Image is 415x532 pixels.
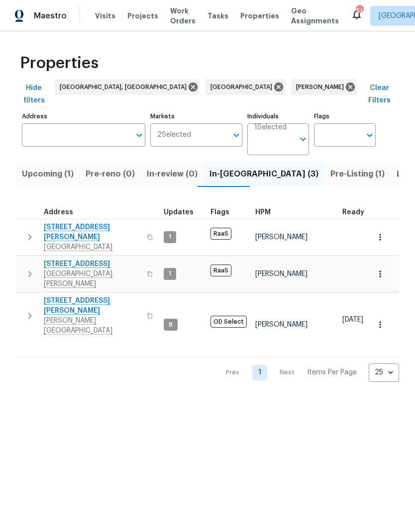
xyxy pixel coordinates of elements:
button: Open [229,128,243,142]
nav: Pagination Navigation [216,363,399,382]
span: Maestro [34,11,67,21]
span: Clear Filters [364,82,395,106]
span: 8 [165,321,177,329]
span: Work Orders [170,6,196,26]
span: Flags [210,209,229,216]
span: [GEOGRAPHIC_DATA], [GEOGRAPHIC_DATA] [60,82,191,92]
label: Address [22,113,145,119]
span: Ready [342,209,364,216]
label: Markets [150,113,243,119]
span: Upcoming (1) [22,167,74,181]
div: Earliest renovation start date (first business day after COE or Checkout) [342,209,373,216]
div: [PERSON_NAME] [291,79,357,95]
div: 51 [356,6,363,16]
button: Open [363,128,377,142]
button: Open [296,132,310,146]
p: Items Per Page [307,367,357,377]
span: RaaS [210,265,231,276]
span: Visits [95,11,115,21]
span: [PERSON_NAME] [296,82,348,92]
a: Goto page 1 [252,365,267,380]
span: 1 Selected [254,123,287,132]
span: In-review (0) [147,167,198,181]
span: Tasks [207,12,228,19]
span: [DATE] [342,316,363,323]
div: 25 [369,359,399,385]
span: Pre-reno (0) [86,167,135,181]
span: Properties [20,58,99,68]
span: [GEOGRAPHIC_DATA] [210,82,276,92]
span: 1 [165,233,175,241]
span: Projects [127,11,158,21]
span: 1 [165,269,175,278]
span: 2 Selected [157,131,191,139]
span: HPM [255,209,271,216]
button: Open [132,128,146,142]
span: Address [44,209,73,216]
span: [PERSON_NAME] [255,321,308,328]
label: Individuals [247,113,309,119]
label: Flags [314,113,376,119]
span: [PERSON_NAME] [255,270,308,277]
div: [GEOGRAPHIC_DATA] [206,79,285,95]
span: OD Select [210,316,247,328]
span: Properties [240,11,279,21]
button: Hide filters [16,79,52,109]
span: In-[GEOGRAPHIC_DATA] (3) [209,167,318,181]
span: [PERSON_NAME] [255,234,308,241]
span: Hide filters [20,82,48,106]
button: Clear Filters [360,79,399,109]
span: RaaS [210,228,231,240]
span: Updates [164,209,194,216]
div: [GEOGRAPHIC_DATA], [GEOGRAPHIC_DATA] [55,79,200,95]
span: Pre-Listing (1) [330,167,385,181]
span: Geo Assignments [291,6,339,26]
